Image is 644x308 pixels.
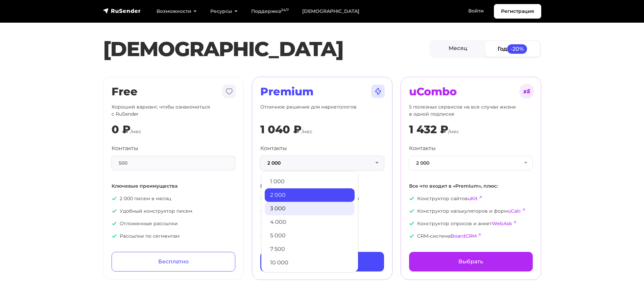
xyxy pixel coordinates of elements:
h2: Free [112,85,235,98]
div: 1 040 ₽ [260,123,302,136]
a: uCalc [508,208,521,214]
h1: [DEMOGRAPHIC_DATA] [103,37,429,61]
img: tarif-free.svg [221,83,237,99]
p: Все что входит в «Premium», плюс: [409,183,533,190]
p: Приоритетная поддержка [260,208,384,215]
a: 1 000 [265,175,355,188]
a: BoardCRM [451,233,477,239]
span: /мес [448,128,459,135]
span: /мес [302,128,312,135]
img: icon-ok.svg [409,233,414,239]
a: Войти [461,4,491,18]
img: icon-ok.svg [112,233,117,239]
img: icon-ok.svg [260,233,266,239]
p: Удобный конструктор писем [112,208,235,215]
a: Выбрать [409,252,533,271]
a: Бесплатно [112,252,235,271]
a: Выбрать [260,252,384,271]
button: 2 000 [409,156,533,170]
img: RuSender [103,7,141,14]
label: Контакты [409,144,436,152]
a: 13 000 [265,269,355,283]
img: icon-ok.svg [112,221,117,226]
a: 10 000 [265,256,355,269]
p: Ключевые преимущества [112,183,235,190]
a: Ресурсы [204,4,244,18]
a: Год [485,41,540,56]
p: Конструктор опросов и анкет [409,220,533,227]
a: 3 000 [265,202,355,215]
p: Отложенные рассылки [112,220,235,227]
p: Неограниченное количество писем [260,195,384,202]
span: /мес [130,128,141,135]
img: tarif-ucombo.svg [519,83,535,99]
p: Рассылки по сегментам [112,233,235,240]
div: 0 ₽ [112,123,130,136]
button: 2 000 [260,156,384,170]
a: Поддержка24/7 [244,4,295,18]
p: Приоритетная модерация [260,233,384,240]
p: Все что входит в «Free», плюс: [260,183,384,190]
div: 1 432 ₽ [409,123,448,136]
h2: uCombo [409,85,533,98]
label: Контакты [260,144,287,152]
h2: Premium [260,85,384,98]
img: tarif-premium.svg [370,83,386,99]
p: Помощь с импортом базы [260,220,384,227]
img: icon-ok.svg [260,208,266,214]
p: Отличное решение для маркетологов [260,103,384,118]
a: WebAsk [492,220,512,227]
p: Хороший вариант, чтобы ознакомиться с RuSender [112,103,235,118]
img: icon-ok.svg [409,208,414,214]
p: CRM-система [409,233,533,240]
a: 2 000 [265,188,355,202]
sup: 24/7 [281,8,289,12]
img: icon-ok.svg [409,196,414,201]
p: Конструктор калькуляторов и форм [409,208,533,215]
a: Регистрация [494,4,541,19]
p: 5 полезных сервисов на все случаи жизни в одной подписке [409,103,533,118]
a: 5 000 [265,229,355,242]
p: 2 000 писем в месяц [112,195,235,202]
span: -20% [507,44,527,53]
img: icon-ok.svg [409,221,414,226]
img: icon-ok.svg [260,196,266,201]
a: Месяц [431,41,485,56]
img: icon-ok.svg [260,221,266,226]
a: 7 500 [265,242,355,256]
ul: 2 000 [261,171,358,273]
img: icon-ok.svg [112,208,117,214]
a: 4 000 [265,215,355,229]
a: [DEMOGRAPHIC_DATA] [295,4,366,18]
a: Возможности [150,4,204,18]
p: Конструктор сайтов [409,195,533,202]
img: icon-ok.svg [112,196,117,201]
a: uKit [468,195,478,202]
label: Контакты [112,144,138,152]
